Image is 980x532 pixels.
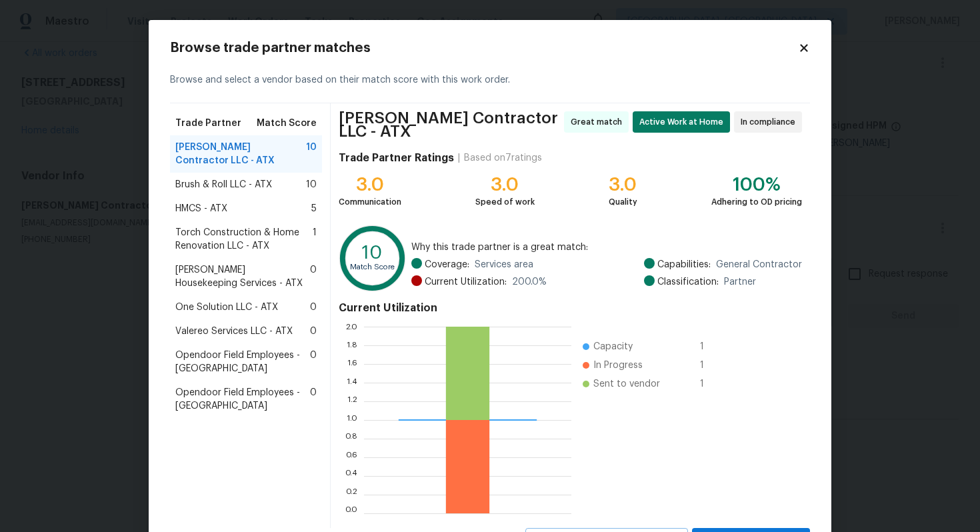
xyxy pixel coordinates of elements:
[700,377,721,391] span: 1
[657,258,711,271] span: Capabilities:
[411,241,802,254] span: Why this trade partner is a great match:
[175,301,278,314] span: One Solution LLC - ATX
[339,178,401,191] div: 3.0
[345,435,357,443] text: 0.8
[700,359,721,372] span: 1
[175,349,310,375] span: Opendoor Field Employees - [GEOGRAPHIC_DATA]
[741,115,801,129] span: In compliance
[425,258,469,271] span: Coverage:
[170,41,798,55] h2: Browse trade partner matches
[350,263,395,271] text: Match Score
[339,195,401,209] div: Communication
[311,202,317,215] span: 5
[345,453,357,461] text: 0.6
[347,416,357,424] text: 1.0
[347,379,357,387] text: 1.4
[347,360,357,368] text: 1.6
[310,349,317,375] span: 0
[339,111,560,138] span: [PERSON_NAME] Contractor LLC - ATX
[257,117,317,130] span: Match Score
[425,275,507,289] span: Current Utilization:
[609,178,637,191] div: 3.0
[347,341,357,349] text: 1.8
[175,178,272,191] span: Brush & Roll LLC - ATX
[175,325,293,338] span: Valereo Services LLC - ATX
[724,275,756,289] span: Partner
[339,151,454,165] h4: Trade Partner Ratings
[170,57,810,103] div: Browse and select a vendor based on their match score with this work order.
[475,178,535,191] div: 3.0
[716,258,802,271] span: General Contractor
[571,115,627,129] span: Great match
[175,386,310,413] span: Opendoor Field Employees - [GEOGRAPHIC_DATA]
[700,340,721,353] span: 1
[339,301,802,315] h4: Current Utilization
[711,195,802,209] div: Adhering to OD pricing
[175,202,227,215] span: HMCS - ATX
[609,195,637,209] div: Quality
[657,275,719,289] span: Classification:
[345,323,357,331] text: 2.0
[175,141,306,167] span: [PERSON_NAME] Contractor LLC - ATX
[310,301,317,314] span: 0
[310,263,317,290] span: 0
[310,325,317,338] span: 0
[475,195,535,209] div: Speed of work
[454,151,464,165] div: |
[175,226,313,253] span: Torch Construction & Home Renovation LLC - ATX
[475,258,533,271] span: Services area
[362,243,383,262] text: 10
[347,397,357,405] text: 1.2
[345,509,357,517] text: 0.0
[313,226,317,253] span: 1
[593,377,660,391] span: Sent to vendor
[711,178,802,191] div: 100%
[310,386,317,413] span: 0
[464,151,542,165] div: Based on 7 ratings
[639,115,729,129] span: Active Work at Home
[306,141,317,167] span: 10
[512,275,547,289] span: 200.0 %
[345,491,357,499] text: 0.2
[175,117,241,130] span: Trade Partner
[175,263,310,290] span: [PERSON_NAME] Housekeeping Services - ATX
[345,472,357,480] text: 0.4
[593,340,633,353] span: Capacity
[593,359,643,372] span: In Progress
[306,178,317,191] span: 10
